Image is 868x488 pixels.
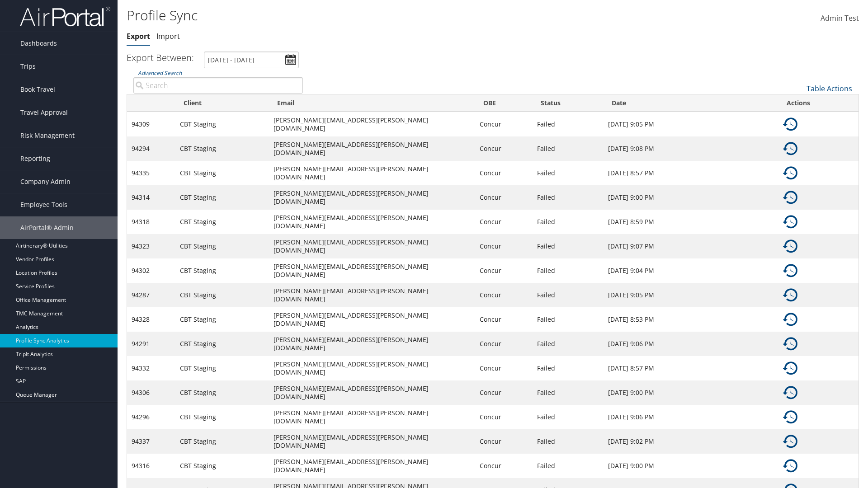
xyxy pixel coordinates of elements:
td: [DATE] 9:05 PM [604,112,778,136]
img: airportal-logo.png [20,6,110,27]
td: CBT Staging [175,405,269,429]
td: Concur [475,210,533,234]
th: Status: activate to sort column ascending [533,94,604,112]
td: 94287 [127,283,175,307]
img: ta-history.png [783,239,797,253]
td: Failed [533,380,604,405]
td: [PERSON_NAME][EMAIL_ADDRESS][PERSON_NAME][DOMAIN_NAME] [269,112,475,136]
td: [DATE] 9:00 PM [604,454,778,478]
img: ta-history.png [783,166,797,180]
td: Concur [475,454,533,478]
td: [DATE] 9:06 PM [604,332,778,356]
td: Failed [533,405,604,429]
td: [PERSON_NAME][EMAIL_ADDRESS][PERSON_NAME][DOMAIN_NAME] [269,185,475,210]
span: AirPortal® Admin [20,216,74,239]
td: [PERSON_NAME][EMAIL_ADDRESS][PERSON_NAME][DOMAIN_NAME] [269,405,475,429]
td: Failed [533,136,604,161]
th: Date: activate to sort column ascending [604,94,778,112]
a: Details [783,339,797,347]
img: ta-history.png [783,117,797,131]
td: CBT Staging [175,185,269,210]
h3: Export Between: [127,52,194,64]
input: Advanced Search [133,77,303,94]
td: CBT Staging [175,380,269,405]
td: CBT Staging [175,210,269,234]
td: [PERSON_NAME][EMAIL_ADDRESS][PERSON_NAME][DOMAIN_NAME] [269,234,475,258]
td: Failed [533,234,604,258]
td: CBT Staging [175,356,269,380]
td: Concur [475,136,533,161]
td: Failed [533,429,604,454]
td: 94328 [127,307,175,332]
img: ta-history.png [783,361,797,375]
td: [DATE] 9:06 PM [604,405,778,429]
td: Failed [533,356,604,380]
td: Concur [475,332,533,356]
td: Concur [475,380,533,405]
td: Concur [475,112,533,136]
span: Employee Tools [20,193,67,216]
td: CBT Staging [175,161,269,185]
td: Failed [533,283,604,307]
td: 94294 [127,136,175,161]
td: 94318 [127,210,175,234]
td: CBT Staging [175,234,269,258]
td: 94332 [127,356,175,380]
a: Details [783,144,797,152]
td: [PERSON_NAME][EMAIL_ADDRESS][PERSON_NAME][DOMAIN_NAME] [269,429,475,454]
td: CBT Staging [175,454,269,478]
a: Advanced Search [138,69,182,77]
th: Email: activate to sort column ascending [269,94,475,112]
span: Trips [20,55,36,78]
th: Client: activate to sort column ascending [175,94,269,112]
td: [DATE] 9:07 PM [604,234,778,258]
img: ta-history.png [783,190,797,205]
td: CBT Staging [175,307,269,332]
a: Details [783,266,797,274]
img: ta-history.png [783,385,797,400]
td: 94296 [127,405,175,429]
a: Details [783,412,797,421]
a: Details [783,192,797,201]
a: Details [783,168,797,177]
img: ta-history.png [783,215,797,229]
td: 94302 [127,258,175,283]
span: Travel Approval [20,101,68,124]
a: Details [783,388,797,396]
a: Details [783,290,797,299]
td: 94309 [127,112,175,136]
a: Export [127,31,150,41]
td: Concur [475,234,533,258]
td: 94314 [127,185,175,210]
td: Concur [475,429,533,454]
h1: Profile Sync [127,6,615,25]
a: Details [783,436,797,445]
a: Details [783,461,797,469]
img: ta-history.png [783,288,797,302]
td: [PERSON_NAME][EMAIL_ADDRESS][PERSON_NAME][DOMAIN_NAME] [269,380,475,405]
td: [DATE] 9:00 PM [604,380,778,405]
td: 94316 [127,454,175,478]
td: Concur [475,307,533,332]
td: [DATE] 9:02 PM [604,429,778,454]
td: Concur [475,161,533,185]
td: Failed [533,454,604,478]
td: 94323 [127,234,175,258]
td: [PERSON_NAME][EMAIL_ADDRESS][PERSON_NAME][DOMAIN_NAME] [269,332,475,356]
td: [PERSON_NAME][EMAIL_ADDRESS][PERSON_NAME][DOMAIN_NAME] [269,136,475,161]
td: [DATE] 9:04 PM [604,258,778,283]
td: 94291 [127,332,175,356]
td: Failed [533,185,604,210]
a: Details [783,241,797,250]
td: [PERSON_NAME][EMAIL_ADDRESS][PERSON_NAME][DOMAIN_NAME] [269,356,475,380]
td: [PERSON_NAME][EMAIL_ADDRESS][PERSON_NAME][DOMAIN_NAME] [269,283,475,307]
td: Failed [533,210,604,234]
span: Admin Test [821,13,859,23]
input: [DATE] - [DATE] [204,52,299,68]
td: CBT Staging [175,112,269,136]
a: Details [783,119,797,128]
td: [PERSON_NAME][EMAIL_ADDRESS][PERSON_NAME][DOMAIN_NAME] [269,258,475,283]
img: ta-history.png [783,337,797,351]
a: Details [783,314,797,323]
th: Actions [778,94,859,112]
